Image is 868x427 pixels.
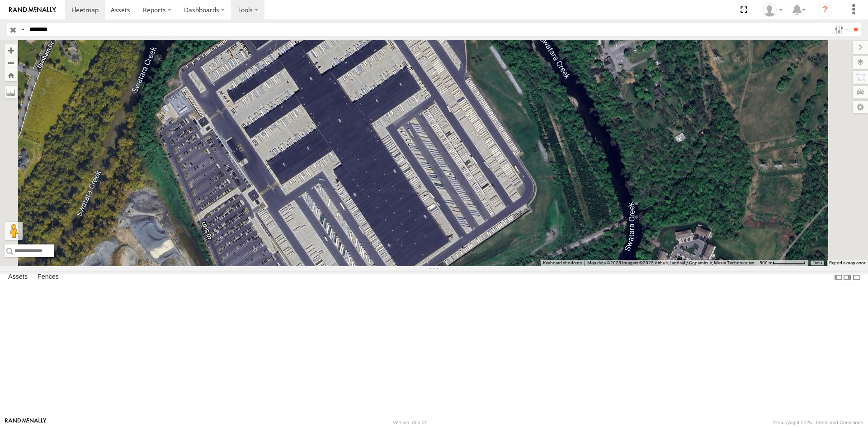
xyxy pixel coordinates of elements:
label: Dock Summary Table to the Left [834,271,843,284]
button: Zoom out [5,56,17,69]
label: Search Filter Options [831,23,850,36]
a: Report a map error [829,260,865,265]
button: Map Scale: 500 m per 69 pixels [757,260,808,266]
label: Measure [5,86,17,99]
a: Visit our Website [5,418,47,427]
div: © Copyright 2025 - [773,420,863,425]
button: Drag Pegman onto the map to open Street View [5,222,23,240]
button: Keyboard shortcuts [543,260,582,266]
a: Terms [813,261,822,265]
label: Search Query [19,23,26,36]
span: Map data ©2025 Imagery ©2025 Airbus, Landsat / Copernicus, Maxar Technologies [587,260,754,265]
i: ? [818,3,832,17]
a: Terms and Conditions [815,420,863,425]
label: Assets [4,271,32,284]
label: Fences [33,271,63,284]
span: 500 m [759,260,773,265]
button: Zoom Home [5,69,17,81]
button: Zoom in [5,44,17,56]
label: Map Settings [853,101,868,113]
div: Version: 305.01 [393,420,427,425]
img: rand-logo.svg [9,7,56,13]
label: Dock Summary Table to the Right [843,271,852,284]
div: Nele . [759,3,786,17]
label: Hide Summary Table [852,271,861,284]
